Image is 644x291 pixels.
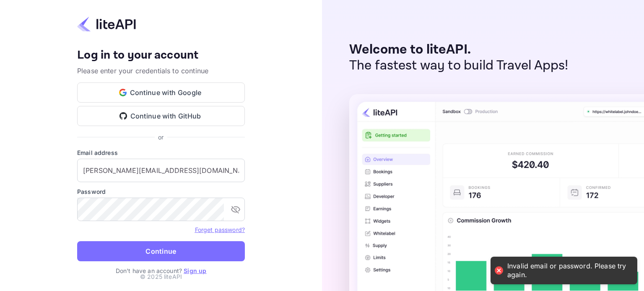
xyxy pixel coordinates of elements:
[349,42,569,58] p: Welcome to liteAPI.
[77,106,245,126] button: Continue with GitHub
[77,241,245,261] button: Continue
[77,187,245,196] label: Password
[77,16,136,32] img: liteapi
[77,66,245,76] p: Please enter your credentials to continue
[77,159,245,182] input: Enter your email address
[77,48,245,63] h4: Log in to your account
[158,133,164,142] p: or
[507,262,629,279] div: Invalid email or password. Please try again.
[140,272,182,281] p: © 2025 liteAPI
[195,226,245,233] a: Forget password?
[77,148,245,157] label: Email address
[227,201,244,218] button: toggle password visibility
[184,267,206,274] a: Sign up
[77,266,245,275] p: Don't have an account?
[349,58,569,74] p: The fastest way to build Travel Apps!
[195,225,245,234] a: Forget password?
[77,82,245,103] button: Continue with Google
